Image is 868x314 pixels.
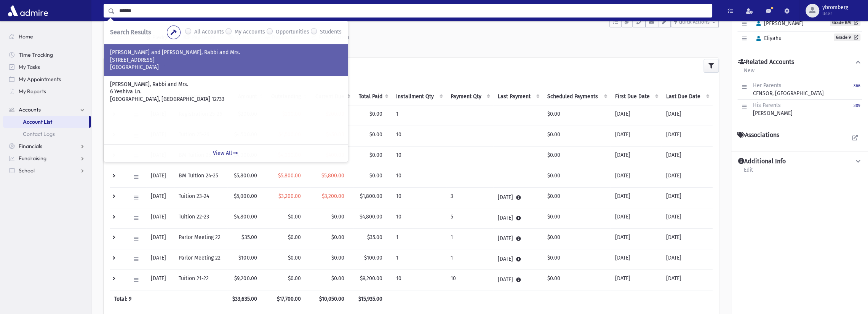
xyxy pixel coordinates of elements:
h4: Associations [737,131,779,139]
span: $0.00 [331,255,344,261]
td: [DATE] [662,146,713,167]
td: Tuition 22-23 [174,208,227,228]
td: $0.00 [543,146,610,167]
td: [DATE] [146,187,174,208]
td: 10 [446,269,494,290]
span: $0.00 [288,255,301,261]
span: Her Parents [753,82,782,89]
span: My Reports [19,88,46,95]
h4: Related Accounts [738,58,794,66]
td: Parlor Meeting 22 [174,249,227,269]
td: 1 [392,105,446,126]
td: [DATE] [610,269,662,290]
th: $15,935.00 [353,290,391,308]
p: [PERSON_NAME], Rabbi and Mrs. [110,81,342,88]
span: Accounts [19,106,41,113]
td: [DATE] [146,228,174,249]
span: Quick Actions [679,19,710,25]
span: $100.00 [364,255,382,261]
a: Grade BM [830,19,860,26]
td: 3 [446,187,494,208]
span: School [19,167,35,174]
td: [DATE] [662,167,713,187]
td: 1 [392,249,446,269]
td: [DATE] [662,228,713,249]
p: [GEOGRAPHIC_DATA] [110,64,342,71]
a: Time Tracking [3,49,91,61]
span: $0.00 [369,152,382,158]
a: Edit [743,166,753,179]
span: Home [19,33,33,40]
td: $5,000.00 [227,187,266,208]
th: Payment Qty: activate to sort column ascending [446,88,494,105]
td: [DATE] [146,249,174,269]
img: AdmirePro [6,3,50,18]
button: Quick Actions [671,16,719,27]
span: Contact Logs [23,131,55,137]
td: [DATE] [493,187,543,208]
span: $3,200.00 [321,193,344,199]
th: Total Paid: activate to sort column ascending [353,88,391,105]
td: [DATE] [662,249,713,269]
a: Accounts [3,104,91,116]
td: [DATE] [662,105,713,126]
td: 10 [392,208,446,228]
th: Total: 9 [110,290,227,308]
span: $0.00 [369,172,382,179]
p: [PERSON_NAME] and [PERSON_NAME], Rabbi and Mrs. [110,49,342,56]
th: $10,050.00 [310,290,353,308]
td: [DATE] [610,146,662,167]
a: Fundraising [3,152,91,164]
th: First Due Date: activate to sort column ascending [610,88,662,105]
label: Opportunities [276,28,309,37]
a: My Tasks [3,61,91,73]
th: Last Due Date: activate to sort column ascending [662,88,713,105]
span: His Parents [753,102,781,108]
div: Showing 1 to 9 of 9 entries [110,80,713,88]
td: $0.00 [543,126,610,146]
a: My Appointments [3,73,91,85]
td: $4,800.00 [227,208,266,228]
span: $5,800.00 [278,172,301,179]
a: Activity [104,27,141,49]
span: $0.00 [288,214,301,220]
span: $0.00 [331,214,344,220]
td: [DATE] [610,187,662,208]
a: Financials [3,140,91,152]
a: New [743,66,755,80]
td: 10 [392,146,446,167]
a: Contact Logs [3,128,91,140]
div: CENSOR, [GEOGRAPHIC_DATA] [753,81,824,97]
input: Search [115,4,712,18]
td: 10 [392,167,446,187]
td: $0.00 [543,208,610,228]
td: [DATE] [662,126,713,146]
td: $0.00 [543,228,610,249]
td: [DATE] [662,187,713,208]
th: $17,700.00 [266,290,310,308]
a: School [3,164,91,177]
p: [GEOGRAPHIC_DATA], [GEOGRAPHIC_DATA] 12733 [110,96,342,103]
label: All Accounts [194,28,224,37]
th: $33,635.00 [227,290,266,308]
button: Related Accounts [737,58,862,66]
td: [DATE] [662,208,713,228]
button: Additional Info [737,158,862,166]
td: Tuition 23-24 [174,187,227,208]
td: 10 [392,269,446,290]
td: $0.00 [543,105,610,126]
span: Eliyahu [753,35,782,41]
td: $0.00 [543,167,610,187]
span: My Tasks [19,64,40,70]
span: [PERSON_NAME] [753,20,804,27]
td: [DATE] [610,249,662,269]
td: [DATE] [610,167,662,187]
td: [DATE] [146,269,174,290]
td: 10 [392,126,446,146]
span: $1,800.00 [360,193,382,199]
span: $0.00 [288,234,301,241]
span: User [822,11,848,17]
th: Scheduled Payments: activate to sort column ascending [543,88,610,105]
span: Fundraising [19,155,46,162]
td: [DATE] [493,249,543,269]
